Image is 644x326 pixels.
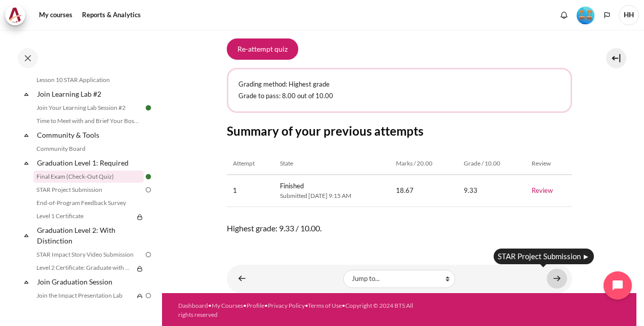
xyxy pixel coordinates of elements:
[280,191,384,200] span: Submitted [DATE] 9:15 AM
[33,290,134,302] a: Join the Impact Presentation Lab
[577,6,594,24] div: Level #4
[144,172,153,181] img: Done
[268,302,305,309] a: Privacy Policy
[35,5,76,25] a: My courses
[238,79,560,90] p: Grading method: Highest grade
[21,130,31,140] span: Collapse
[238,91,560,101] p: Grade to pass: 8.00 out of 10.00
[274,175,390,207] td: Finished
[144,250,153,259] img: To do
[458,175,526,207] td: 9.33
[494,249,594,264] div: STAR Project Submission ►
[212,302,243,309] a: My Courses
[308,302,342,309] a: Terms of Use
[33,115,144,127] a: Time to Meet with and Brief Your Boss #2
[619,5,639,25] span: HH
[78,5,144,25] a: Reports & Analytics
[274,153,390,175] th: State
[35,128,144,142] a: Community & Tools
[390,175,458,207] td: 18.67
[556,8,572,23] div: Show notification window with no new notifications
[178,302,413,318] a: Copyright © 2024 BTS All rights reserved
[144,291,153,300] img: To do
[227,175,274,207] td: 1
[144,185,153,194] img: To do
[33,249,144,261] a: STAR Impact Story Video Submission
[33,197,144,209] a: End-of-Program Feedback Survey
[35,223,144,248] a: Graduation Level 2: With Distinction
[33,102,144,114] a: Join Your Learning Lab Session #2
[458,153,526,175] th: Grade / 10.00
[577,7,594,24] img: Level #4
[144,103,153,112] img: Done
[178,302,208,309] a: Dashboard
[33,143,144,155] a: Community Board
[35,87,144,101] a: Join Learning Lab #2
[227,123,572,139] h3: Summary of your previous attempts
[532,186,553,194] a: Review
[8,8,22,23] img: Architeck
[5,5,30,25] a: Architeck Architeck
[33,74,144,86] a: Lesson 10 STAR Application
[390,153,458,175] th: Marks / 20.00
[33,262,134,274] a: Level 2 Certificate: Graduate with Distinction
[619,5,639,25] a: User menu
[21,230,31,240] span: Collapse
[178,301,416,319] div: • • • • •
[21,89,31,99] span: Collapse
[227,153,274,175] th: Attempt
[33,210,134,222] a: Level 1 Certificate
[35,156,144,170] a: Graduation Level 1: Required
[247,302,264,309] a: Profile
[227,222,572,234] span: Highest grade: 9.33 / 10.00.
[33,171,144,183] a: Final Exam (Check-Out Quiz)
[21,158,31,168] span: Collapse
[573,6,598,24] a: Level #4
[33,184,144,196] a: STAR Project Submission
[526,153,572,175] th: Review
[35,275,144,289] a: Join Graduation Session
[599,8,615,23] button: Languages
[21,277,31,287] span: Collapse
[232,269,252,289] a: ◄ Community Board
[227,38,298,60] button: Re-attempt quiz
